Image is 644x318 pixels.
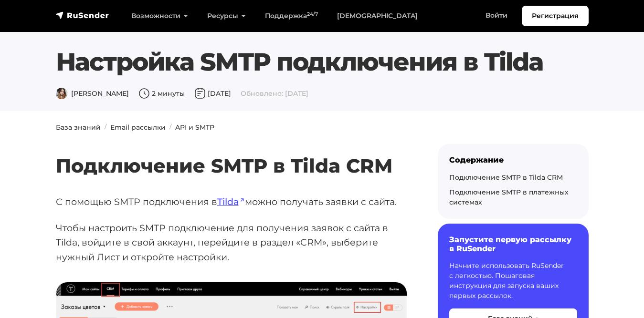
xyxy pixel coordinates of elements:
[138,89,185,98] span: 2 минуты
[241,89,308,98] span: Обновлено: [DATE]
[56,221,407,265] p: Чтобы настроить SMTP подключение для получения заявок с сайта в Tilda, войдите в свой аккаунт, пе...
[194,89,231,98] span: [DATE]
[449,235,577,253] h6: Запустите первую рассылку в RuSender
[56,126,407,177] h2: Подключение SMTP в Tilda CRM
[110,123,166,132] a: Email рассылки
[138,88,150,99] img: Время чтения
[56,123,101,132] a: База знаний
[449,188,569,206] a: Подключение SMTP в платежных системах
[327,6,427,26] a: [DEMOGRAPHIC_DATA]
[198,6,255,26] a: Ресурсы
[56,10,109,20] img: RuSender
[56,195,407,209] p: С помощью SMTP подключения в можно получать заявки с сайта.
[56,89,129,98] span: [PERSON_NAME]
[449,173,563,182] a: Подключение SMTP в Tilda CRM
[476,6,517,25] a: Войти
[175,123,214,132] a: API и SMTP
[50,123,594,133] nav: breadcrumb
[122,6,198,26] a: Возможности
[217,196,245,207] a: Tilda
[307,11,318,17] sup: 24/7
[449,155,577,164] div: Содержание
[56,47,589,77] h1: Настройка SMTP подключения в Tilda
[194,88,206,99] img: Дата публикации
[255,6,327,26] a: Поддержка24/7
[449,261,577,301] p: Начните использовать RuSender с легкостью. Пошаговая инструкция для запуска ваших первых рассылок.
[522,6,589,26] a: Регистрация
